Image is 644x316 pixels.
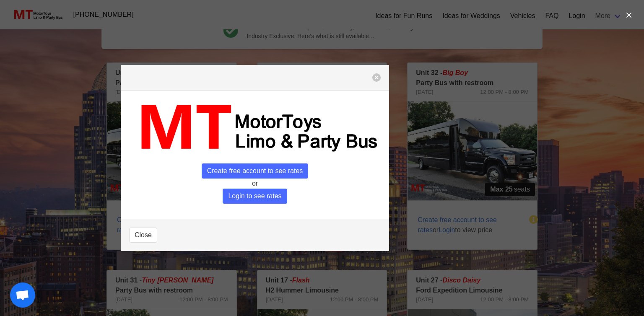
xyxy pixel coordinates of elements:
[202,163,309,179] span: Create free account to see rates
[129,99,381,156] img: MT_logo_name.png
[129,179,381,189] p: or
[223,189,287,204] span: Login to see rates
[10,282,35,308] div: Open chat
[129,228,157,243] button: Close
[135,230,152,240] span: Close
